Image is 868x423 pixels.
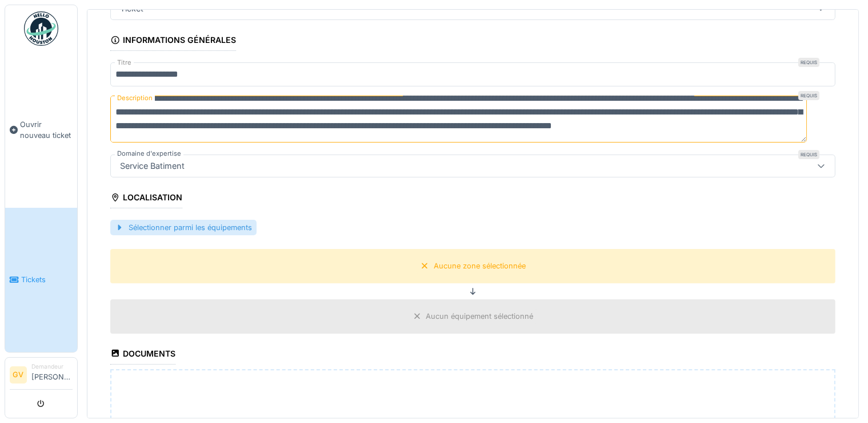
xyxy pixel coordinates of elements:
span: Ouvrir nouveau ticket [20,119,73,141]
li: GV [10,366,27,384]
div: Service Batiment [115,160,189,172]
div: Demandeur [31,362,73,371]
div: Documents [110,345,175,365]
div: Requis [798,91,819,100]
div: Informations générales [110,31,236,51]
span: Tickets [21,274,73,285]
div: Sélectionner parmi les équipements [110,220,257,235]
div: Requis [798,150,819,159]
div: Aucun équipement sélectionné [426,311,534,322]
label: Domaine d'expertise [115,149,183,159]
li: [PERSON_NAME] [31,362,73,387]
label: Titre [115,58,134,68]
div: Aucune zone sélectionnée [434,260,526,271]
img: Badge_color-CXgf-gQk.svg [24,11,58,46]
div: Localisation [110,189,182,208]
a: Ouvrir nouveau ticket [5,52,77,208]
a: Tickets [5,208,77,353]
label: Description [115,91,155,105]
div: Requis [798,58,819,67]
a: GV Demandeur[PERSON_NAME] [10,362,73,390]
